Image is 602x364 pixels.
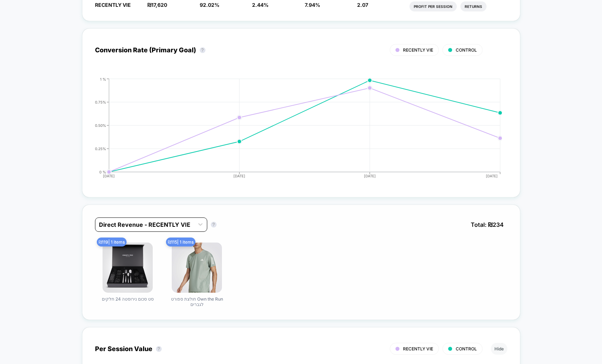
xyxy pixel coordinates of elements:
img: סט סכום נירוסטה 24 חלקים [103,243,153,293]
div: CONVERSION_RATE [88,77,500,185]
span: סט סכום נירוסטה 24 חלקים [102,296,154,302]
button: ? [200,47,205,53]
span: RECENTLY VIE [403,47,433,53]
span: 7.94 % [305,2,320,8]
tspan: [DATE] [103,174,115,178]
tspan: 1 % [100,77,106,81]
li: Returns [460,1,487,11]
span: RECENTLY VIE [403,346,433,351]
button: ? [211,222,217,227]
span: RECENTLY VIE [95,2,131,8]
tspan: 0.50% [95,123,106,127]
span: 17,620 [151,2,167,8]
tspan: 0.75% [95,100,106,104]
span: CONTROL [456,47,477,53]
tspan: [DATE] [486,174,498,178]
span: CONTROL [456,346,477,351]
span: 2.44 % [252,2,269,8]
span: Total: ₪ 234 [467,217,507,232]
tspan: 0 % [99,169,106,174]
tspan: [DATE] [364,174,376,178]
button: Hide [491,343,507,355]
span: 92.02 % [200,2,219,8]
tspan: 0.25% [95,146,106,150]
span: חולצת ספורט Own the Run לגברים [170,296,224,307]
span: ₪ 115 | 1 items [166,238,195,246]
img: חולצת ספורט Own the Run לגברים [172,243,222,293]
li: Profit Per Session [409,1,457,11]
span: 2.07 [357,2,368,8]
span: ₪ [147,2,167,8]
button: ? [156,346,162,352]
span: ₪ 119 | 1 items [97,238,127,246]
tspan: [DATE] [233,174,245,178]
